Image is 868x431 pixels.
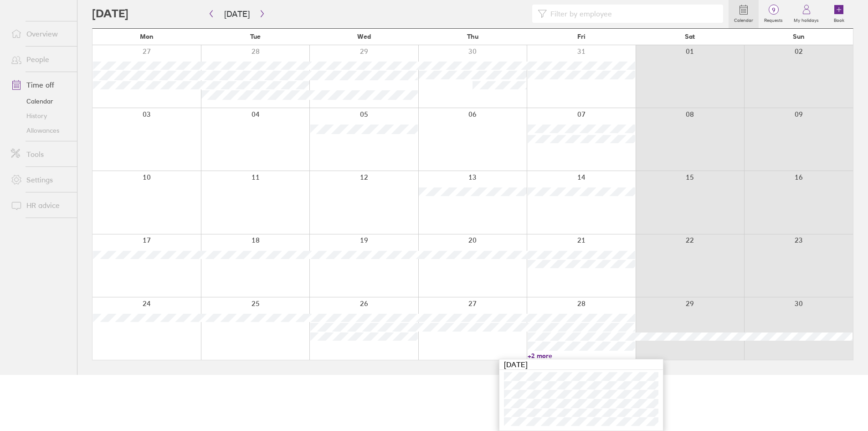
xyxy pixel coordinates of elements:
a: Allowances [4,123,77,138]
span: Tue [250,33,261,40]
a: +2 more [528,352,635,360]
a: History [4,109,77,123]
a: Overview [4,25,77,43]
div: [DATE] [499,359,663,370]
a: HR advice [4,196,77,214]
span: 9 [759,6,788,14]
span: Sun [793,33,805,40]
label: Book [828,15,850,23]
span: Thu [467,33,478,40]
label: Requests [759,15,788,23]
span: Sat [685,33,695,40]
span: Fri [577,33,586,40]
span: Wed [357,33,371,40]
input: Filter by employee [547,5,718,22]
a: Tools [4,145,77,163]
a: People [4,50,77,68]
span: Mon [140,33,154,40]
label: My holidays [788,15,824,23]
a: Time off [4,76,77,94]
a: Settings [4,171,77,189]
button: [DATE] [217,6,257,21]
label: Calendar [729,15,759,23]
a: Calendar [4,94,77,109]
